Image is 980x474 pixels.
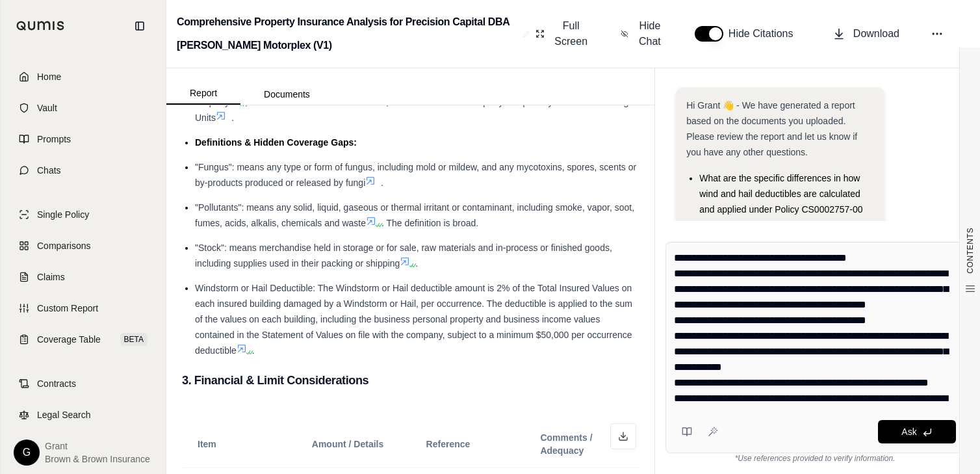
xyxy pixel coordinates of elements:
span: "Fungus": means any type or form of fungus, including mold or mildew, and any mycotoxins, spores,... [195,162,636,188]
span: Custom Report [37,302,98,315]
span: Legal Search [37,408,91,421]
span: Brown & Brown Insurance [45,453,150,466]
span: "Pollutants": means any solid, liquid, gaseous or thermal irritant or contaminant, including smok... [195,202,634,228]
span: Ask [901,427,916,437]
button: Download as Excel [610,423,636,449]
button: Report [166,83,240,105]
span: . [231,112,234,123]
span: , Non-owned Detached Trailers [245,97,370,107]
span: Home [37,70,61,83]
div: G [14,440,40,466]
span: Definitions & Hidden Coverage Gaps: [195,137,357,148]
span: Hide Chat [636,18,664,49]
span: Item [198,439,216,449]
a: Vault [8,94,158,122]
button: Download [827,21,905,47]
span: Comparisons [37,239,90,252]
span: . The definition is broad. [381,218,478,228]
span: Hide Citations [729,26,801,42]
span: "Stock": means merchandise held in storage or for sale, raw materials and in-process or finished ... [195,243,612,269]
img: Qumis Logo [16,21,65,31]
span: Contracts [37,377,76,390]
h3: 3. Financial & Limit Considerations [182,369,639,392]
a: Coverage TableBETA [8,325,158,354]
a: Claims [8,263,158,291]
span: Full Screen [552,18,589,49]
span: Claims [37,270,65,283]
div: *Use references provided to verify information. [665,453,964,464]
span: Grant [45,440,150,453]
span: Download [853,26,899,42]
span: CONTENTS [965,228,975,274]
span: Chats [37,164,61,177]
span: Reference [426,439,471,449]
span: , Outdoor Property [195,81,602,107]
button: Ask [878,420,956,443]
span: Windstorm or Hail Deductible: The Windstorm or Hail deductible amount is 2% of the Total Insured ... [195,283,632,356]
span: Single Policy [37,208,89,221]
a: Single Policy [8,200,158,229]
button: Full Screen [530,13,595,55]
span: Vault [37,101,57,114]
span: Prompts [37,133,71,146]
a: Chats [8,156,158,185]
h2: Comprehensive Property Insurance Analysis for Precision Capital DBA [PERSON_NAME] Motorplex (V1) [177,10,518,57]
span: . [415,258,418,269]
button: Collapse sidebar [129,16,150,36]
a: Legal Search [8,401,158,429]
span: . [381,178,383,188]
span: Coverage Table [37,333,101,346]
a: Comparisons [8,231,158,260]
span: What are the specific differences in how wind and hail deductibles are calculated and applied und... [699,173,862,230]
a: Contracts [8,369,158,398]
a: Custom Report [8,294,158,323]
span: Comments / Adequacy [540,432,592,456]
span: Amount / Details [312,439,383,449]
span: Hi Grant 👋 - We have generated a report based on the documents you uploaded. Please review the re... [686,100,857,157]
span: BETA [120,333,148,346]
span: . [252,345,255,356]
a: Prompts [8,125,158,153]
button: Hide Chat [615,13,669,55]
a: Home [8,62,158,91]
button: Documents [240,84,333,105]
span: , Business Personal Property Temporarily In Portable Storage Units [195,97,634,123]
